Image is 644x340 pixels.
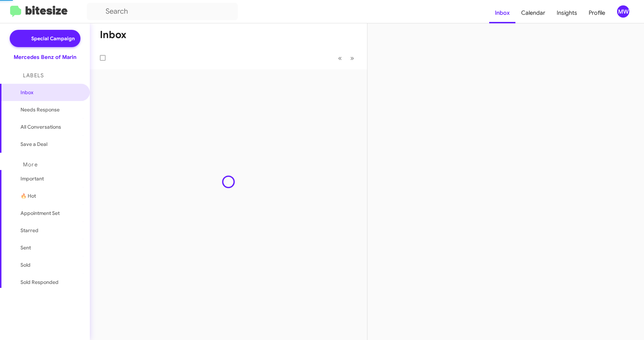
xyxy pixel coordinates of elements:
span: « [338,54,342,63]
span: Special Campaign [31,35,75,42]
span: Sold [20,261,31,268]
a: Special Campaign [10,30,80,47]
span: Important [20,175,82,182]
div: Mercedes Benz of Marin [14,54,77,61]
a: Inbox [489,3,515,23]
input: Search [87,3,238,20]
span: Starred [20,227,38,234]
button: MW [611,5,636,18]
button: Previous [334,51,346,65]
span: Labels [23,72,44,79]
a: Profile [583,3,611,23]
span: Needs Response [20,106,82,113]
nav: Page navigation example [334,51,358,65]
span: All Conversations [20,123,61,130]
span: Appointment Set [20,210,60,217]
span: Sold Responded [20,279,59,286]
span: » [350,54,354,63]
h1: Inbox [100,29,126,41]
span: 🔥 Hot [20,192,36,199]
a: Calendar [515,3,551,23]
span: Save a Deal [20,141,47,148]
button: Next [346,51,358,65]
a: Insights [551,3,583,23]
span: More [23,161,38,168]
span: Sent [20,244,31,251]
span: Inbox [20,89,82,96]
div: MW [617,5,629,18]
